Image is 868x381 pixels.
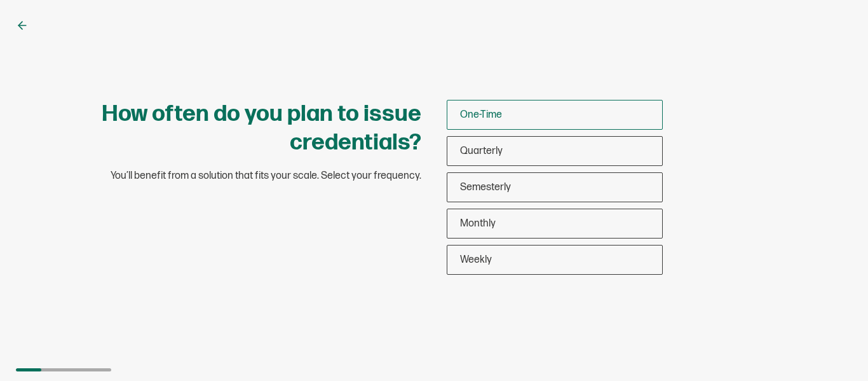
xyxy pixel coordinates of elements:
[65,100,421,157] h1: How often do you plan to issue credentials?
[656,237,868,381] iframe: Chat Widget
[460,181,511,193] span: Semesterly
[111,170,421,183] span: You’ll benefit from a solution that fits your scale. Select your frequency.
[460,109,502,121] span: One-Time
[460,218,496,230] span: Monthly
[460,254,492,266] span: Weekly
[460,145,503,157] span: Quarterly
